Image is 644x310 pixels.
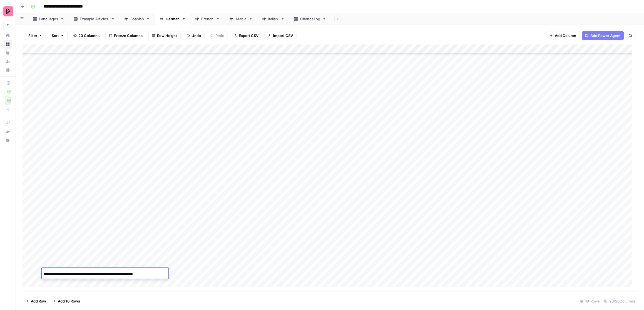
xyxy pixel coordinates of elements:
a: Italian [257,13,289,24]
span: Add Column [555,33,576,38]
div: Spanish [130,16,144,22]
a: Languages [28,13,69,24]
a: German [155,13,190,24]
span: Undo [192,33,201,38]
button: Redo [207,31,228,40]
a: Arabic [225,13,257,24]
a: Home [3,31,12,40]
button: Add Column [546,31,580,40]
div: 20/20 Columns [602,297,637,306]
button: Undo [183,31,205,40]
button: Sort [48,31,68,40]
span: Import CSV [273,33,293,38]
div: 191 Rows [578,297,602,306]
a: Example Articles [69,13,120,24]
button: Workspace: Preply [3,4,12,18]
div: What's new? [4,127,12,136]
button: Import CSV [264,31,297,40]
span: Filter [28,33,37,38]
button: 20 Columns [70,31,103,40]
div: ChangeLog [300,16,320,22]
div: German [166,16,180,22]
button: What's new? [3,127,12,136]
div: Arabic [235,16,247,22]
a: AirOps Academy [3,118,12,127]
button: Help + Support [3,136,12,145]
span: Freeze Columns [114,33,143,38]
span: 20 Columns [78,33,100,38]
a: Spanish [120,13,155,24]
button: Add Power Agent [582,31,624,40]
button: Export CSV [230,31,262,40]
div: Languages [39,16,58,22]
a: Settings [3,66,12,75]
a: Usage [3,57,12,66]
span: Sort [52,33,59,38]
span: Export CSV [239,33,258,38]
a: Browse [3,40,12,49]
div: French [201,16,214,22]
a: ChangeLog [289,13,331,24]
span: Row Height [157,33,177,38]
button: Freeze Columns [105,31,146,40]
a: Your Data [3,48,12,57]
span: Redo [215,33,224,38]
button: Row Height [148,31,181,40]
a: French [190,13,225,24]
button: Add Row [23,297,49,306]
img: Preply Logo [3,6,13,16]
span: Add Power Agent [590,33,621,38]
div: Italian [268,16,279,22]
span: Add 10 Rows [58,298,80,304]
button: Add 10 Rows [49,297,83,306]
span: Add Row [31,298,46,304]
button: Filter [25,31,46,40]
div: Example Articles [80,16,109,22]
